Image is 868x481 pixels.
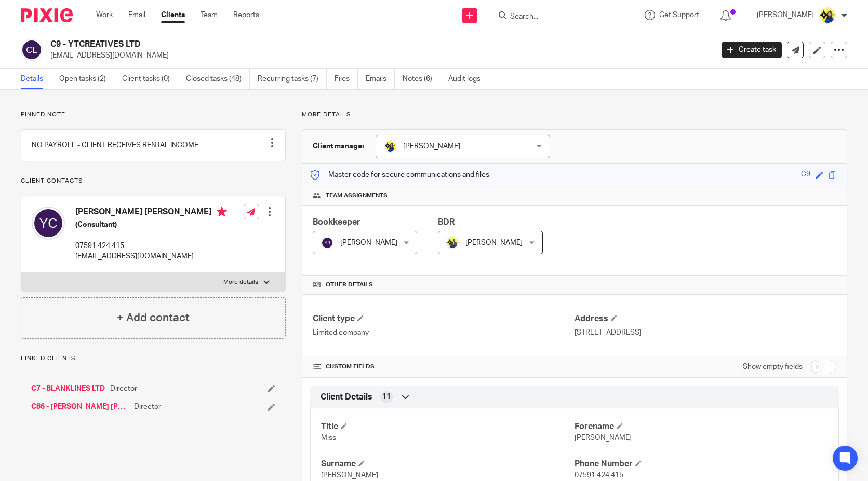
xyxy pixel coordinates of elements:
img: Bobo-Starbridge%201.jpg [384,140,396,153]
img: svg%3E [21,39,43,61]
span: [PERSON_NAME] [321,472,378,479]
h4: + Add contact [117,310,190,326]
div: C9 [801,169,810,181]
h2: C9 - YTCREATIVES LTD [50,39,575,50]
img: Bobo-Starbridge%201.jpg [819,7,836,24]
span: [PERSON_NAME] [403,143,460,150]
p: More details [302,111,847,119]
a: Emails [366,69,395,89]
span: [PERSON_NAME] [465,239,523,246]
h4: Phone Number [575,459,828,470]
a: Notes (6) [403,69,440,89]
h4: Surname [321,459,575,470]
p: Limited company [313,327,575,338]
p: Pinned note [21,111,286,119]
p: Client contacts [21,177,286,185]
a: Work [96,10,113,20]
a: Audit logs [448,69,488,89]
a: Details [21,69,51,89]
i: Primary [217,207,227,217]
a: Recurring tasks (7) [258,69,327,89]
a: Files [335,69,358,89]
span: Get Support [659,11,699,19]
span: Client Details [321,392,372,403]
h4: Forename [575,421,828,432]
h4: Title [321,421,575,432]
p: 07591 424 415 [75,241,227,251]
span: Director [134,402,161,412]
h4: [PERSON_NAME] [PERSON_NAME] [75,207,227,219]
a: Closed tasks (48) [186,69,250,89]
p: [PERSON_NAME] [757,10,814,20]
h4: Client type [313,313,575,324]
a: Clients [161,10,185,20]
h4: CUSTOM FIELDS [313,363,575,371]
span: Bookkeeper [313,218,360,226]
span: Miss [321,434,336,442]
p: [EMAIL_ADDRESS][DOMAIN_NAME] [75,251,227,262]
img: Pixie [21,8,73,22]
a: Team [201,10,218,20]
p: [EMAIL_ADDRESS][DOMAIN_NAME] [50,50,706,61]
a: Client tasks (0) [122,69,178,89]
p: Master code for secure communications and files [310,170,489,180]
span: Team assignments [326,191,388,200]
a: Open tasks (2) [59,69,114,89]
a: C86 - [PERSON_NAME] [PERSON_NAME] [31,402,129,412]
label: Show empty fields [743,362,803,372]
span: [PERSON_NAME] [575,434,632,442]
span: BDR [438,218,455,226]
span: 07591 424 415 [575,472,623,479]
span: 11 [382,392,391,402]
h3: Client manager [313,141,365,152]
p: More details [223,278,258,286]
a: Reports [233,10,259,20]
p: [STREET_ADDRESS] [575,327,836,338]
a: Create task [722,42,782,58]
a: C7 - BLANKLINES LTD [31,383,105,394]
input: Search [509,12,603,22]
img: svg%3E [32,207,65,240]
p: Linked clients [21,354,286,363]
h4: Address [575,313,836,324]
img: Dennis-Starbridge.jpg [446,237,459,249]
span: Other details [326,281,373,289]
img: svg%3E [321,237,333,249]
h5: (Consultant) [75,219,227,230]
span: Director [110,383,137,394]
a: Email [128,10,145,20]
span: [PERSON_NAME] [340,239,397,246]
